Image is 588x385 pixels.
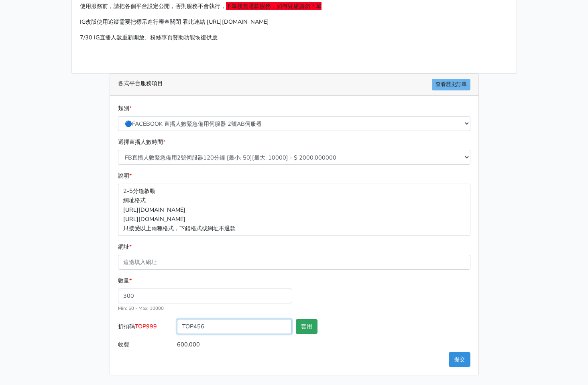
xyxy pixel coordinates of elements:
p: 使用服務前，請把各個平台設定公開，否則服務不會執行， [80,2,509,11]
a: 查看歷史訂單 [432,79,470,90]
button: 提交 [449,352,470,367]
label: 類別 [118,104,132,113]
p: 2-5分鐘啟動 網址格式 [URL][DOMAIN_NAME] [URL][DOMAIN_NAME] 只接受以上兩種格式，下錯格式或網址不退款 [118,184,470,236]
p: IG改版使用追蹤需要把標示進行審查關閉 看此連結 [URL][DOMAIN_NAME] [80,17,509,27]
p: 7/30 IG直播人數重新開放、粉絲專頁贊助功能恢復供應 [80,33,509,42]
span: TOP999 [135,322,157,330]
button: 套用 [296,319,317,334]
label: 收費 [116,337,175,352]
label: 說明 [118,171,132,180]
label: 數量 [118,276,132,285]
div: 各式平台服務項目 [110,74,478,96]
label: 選擇直播人數時間 [118,137,165,147]
small: Min: 50 - Max: 10000 [118,305,164,311]
label: 折扣碼 [116,319,175,337]
label: 網址 [118,242,132,252]
input: 這邊填入網址 [118,255,470,270]
span: 下單後無退款服務，如有疑慮請勿下單 [226,2,321,10]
